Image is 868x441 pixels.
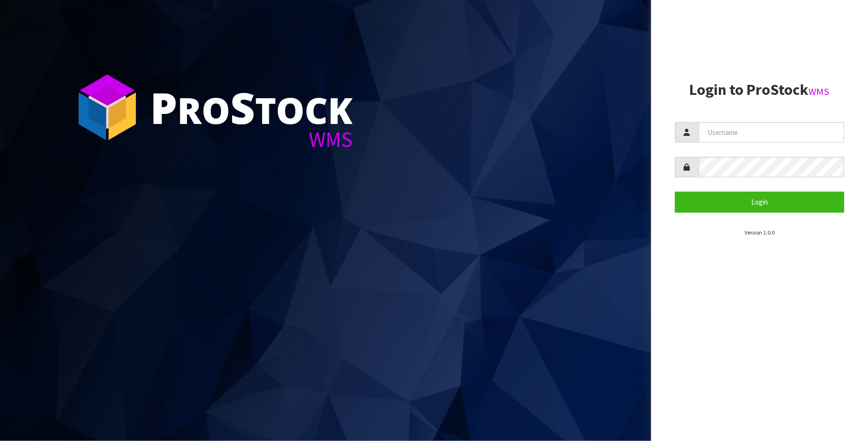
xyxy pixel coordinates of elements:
[150,86,353,129] div: ro tock
[150,78,177,136] span: P
[675,192,844,212] button: Login
[699,122,844,143] input: Username
[808,85,829,98] small: WMS
[675,82,844,98] h2: Login to ProStock
[71,72,143,143] img: ProStock Cube
[745,229,775,236] small: Version 1.0.0
[230,78,255,136] span: S
[150,129,353,150] div: WMS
